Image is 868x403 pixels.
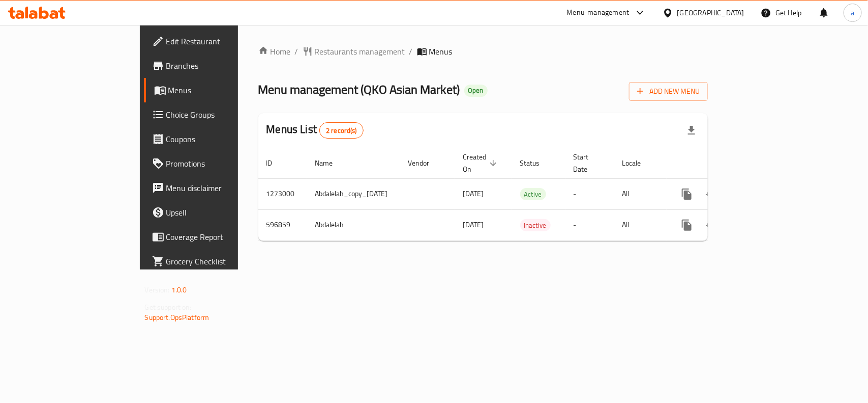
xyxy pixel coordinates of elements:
[144,151,285,176] a: Promotions
[145,311,209,324] a: Support.OpsPlatform
[144,200,285,225] a: Upsell
[629,82,708,101] button: Add New Menu
[258,78,460,101] span: Menu management ( QKO Asian Market )
[145,301,192,314] span: Get support on:
[144,127,285,151] a: Coupons
[464,85,488,97] div: Open
[699,213,724,237] button: Change Status
[144,225,285,249] a: Coverage Report
[679,118,704,143] div: Export file
[295,45,298,58] li: /
[667,148,781,179] th: Actions
[315,45,405,58] span: Restaurants management
[166,109,277,121] span: Choice Groups
[699,182,724,206] button: Change Status
[677,7,744,18] div: [GEOGRAPHIC_DATA]
[307,178,400,209] td: Abdalelah_copy_[DATE]
[429,45,453,58] span: Menus
[266,122,364,139] h2: Menus List
[565,178,614,209] td: -
[675,182,699,206] button: more
[675,213,699,237] button: more
[303,45,405,58] a: Restaurants management
[166,35,277,47] span: Edit Restaurant
[315,157,346,169] span: Name
[565,209,614,240] td: -
[307,209,400,240] td: Abdalelah
[464,86,488,95] span: Open
[520,220,551,231] span: Inactive
[614,178,667,209] td: All
[166,60,277,72] span: Branches
[145,283,170,297] span: Version:
[171,283,187,297] span: 1.0.0
[614,209,667,240] td: All
[166,133,277,145] span: Coupons
[144,176,285,200] a: Menu disclaimer
[520,188,546,200] div: Active
[851,7,854,18] span: a
[166,231,277,243] span: Coverage Report
[144,53,285,78] a: Branches
[166,255,277,267] span: Grocery Checklist
[520,219,551,231] div: Inactive
[409,45,413,58] li: /
[463,187,484,200] span: [DATE]
[574,151,602,175] span: Start Date
[408,157,443,169] span: Vendor
[320,126,363,136] span: 2 record(s)
[258,45,708,58] nav: breadcrumb
[520,157,553,169] span: Status
[463,151,500,175] span: Created On
[463,218,484,231] span: [DATE]
[622,157,654,169] span: Locale
[144,78,285,102] a: Menus
[144,249,285,274] a: Grocery Checklist
[144,29,285,53] a: Edit Restaurant
[144,102,285,127] a: Choice Groups
[520,189,546,200] span: Active
[637,85,700,98] span: Add New Menu
[567,7,630,19] div: Menu-management
[258,148,781,241] table: enhanced table
[166,182,277,194] span: Menu disclaimer
[319,122,364,139] div: Total records count
[166,157,277,170] span: Promotions
[166,206,277,219] span: Upsell
[266,157,286,169] span: ID
[168,84,277,96] span: Menus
